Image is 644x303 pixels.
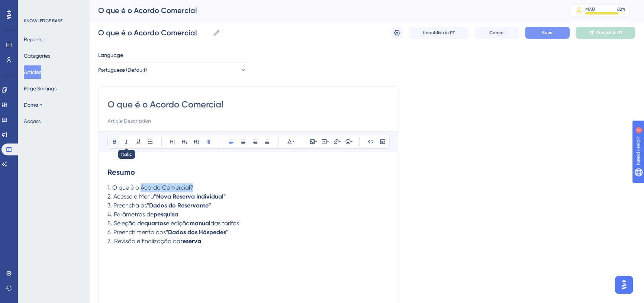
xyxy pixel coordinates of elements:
button: Publish in PT [576,27,635,39]
strong: quartos [144,220,166,227]
span: Unpublish in PT [423,30,455,36]
span: 7. Revisão e finalização da [107,238,180,245]
button: Portuguese (Default) [98,62,247,77]
input: Article Description [107,116,389,125]
strong: manual [190,220,210,227]
div: KNOWLEDGE BASE [24,18,62,24]
button: Unpublish in PT [409,27,468,39]
div: O que é o Acordo Comercial [98,5,551,16]
strong: reserva [180,238,201,245]
button: Articles [24,65,41,79]
span: 3. Preencha os [107,202,147,209]
span: Language [98,51,123,59]
strong: ''Dados dos Hóspedes'' [166,229,228,236]
span: Publish in PT [596,30,622,36]
strong: pesquisa [154,211,178,218]
input: Article Name [98,28,210,38]
span: 2. Acesse o Menu [107,193,154,200]
span: 5. Seleção de [107,220,144,227]
input: Article Title [107,99,389,110]
div: 2 [52,4,54,10]
button: Cancel [474,27,519,39]
span: das tarifas [210,220,239,227]
strong: ''Nova Reserva Individual" [154,193,226,200]
span: Need Help? [17,2,46,11]
div: MAU [585,6,595,12]
button: Page Settings [24,82,57,95]
span: 1. O que é o Acordo Comercial? [107,184,193,191]
strong: ''Dados do Reservante'' [147,202,211,209]
span: e edição [166,220,190,227]
strong: Resumo [107,168,135,177]
span: 4. Parâmetros de [107,211,154,218]
span: Save [542,30,553,36]
div: 82 % [617,6,625,12]
button: Reports [24,33,42,46]
button: Categories [24,49,50,62]
button: Access [24,115,41,128]
iframe: UserGuiding AI Assistant Launcher [613,274,635,296]
button: Domain [24,98,42,112]
span: Portuguese (Default) [98,65,147,74]
button: Save [525,27,570,39]
span: Cancel [489,30,505,36]
span: 6. Preenchimento dos [107,229,166,236]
